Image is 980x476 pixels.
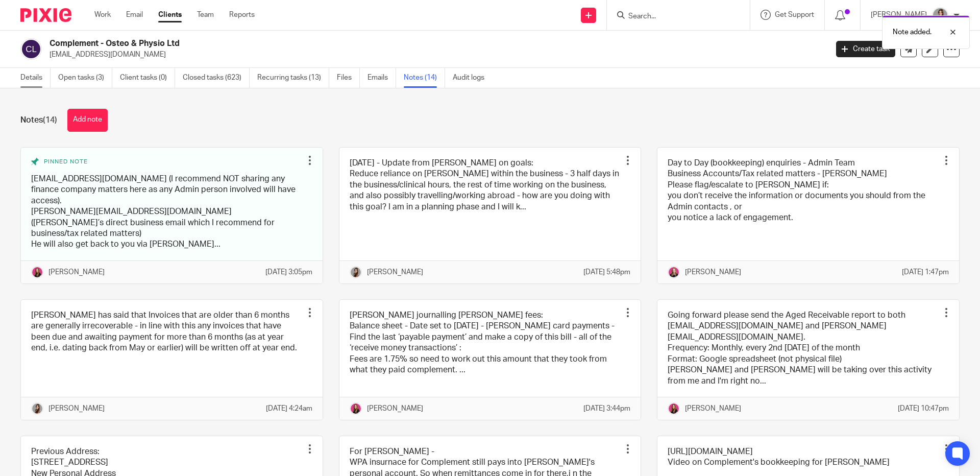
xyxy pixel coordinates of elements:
[898,403,949,414] p: [DATE] 10:47pm
[367,267,423,277] p: [PERSON_NAME]
[367,68,396,88] a: Emails
[404,68,445,88] a: Notes (14)
[367,403,423,414] p: [PERSON_NAME]
[266,403,312,414] p: [DATE] 4:24am
[265,267,312,277] p: [DATE] 3:05pm
[453,68,492,88] a: Audit logs
[50,38,667,49] h2: Complement - Osteo & Physio Ltd
[31,158,302,166] div: Pinned note
[197,10,214,20] a: Team
[20,8,71,22] img: Pixie
[120,68,175,88] a: Client tasks (0)
[43,116,57,124] span: (14)
[20,68,51,88] a: Details
[668,266,680,278] img: Team%20headshots.png
[48,403,105,414] p: [PERSON_NAME]
[126,10,143,20] a: Email
[902,267,949,277] p: [DATE] 1:47pm
[58,68,112,88] a: Open tasks (3)
[67,109,108,132] button: Add note
[20,115,57,126] h1: Notes
[183,68,250,88] a: Closed tasks (623)
[932,7,948,23] img: 22.png
[158,10,182,20] a: Clients
[685,403,741,414] p: [PERSON_NAME]
[48,267,105,277] p: [PERSON_NAME]
[337,68,360,88] a: Files
[94,10,111,20] a: Work
[668,402,680,415] img: 17.png
[350,266,362,278] img: 22.png
[583,267,630,277] p: [DATE] 5:48pm
[229,10,255,20] a: Reports
[50,50,821,60] p: [EMAIL_ADDRESS][DOMAIN_NAME]
[583,403,630,414] p: [DATE] 3:44pm
[20,38,42,60] img: svg%3E
[836,41,895,57] a: Create task
[257,68,329,88] a: Recurring tasks (13)
[31,402,43,415] img: 22.png
[31,266,43,278] img: 17.png
[893,27,932,37] p: Note added.
[685,267,741,277] p: [PERSON_NAME]
[350,402,362,415] img: 17.png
